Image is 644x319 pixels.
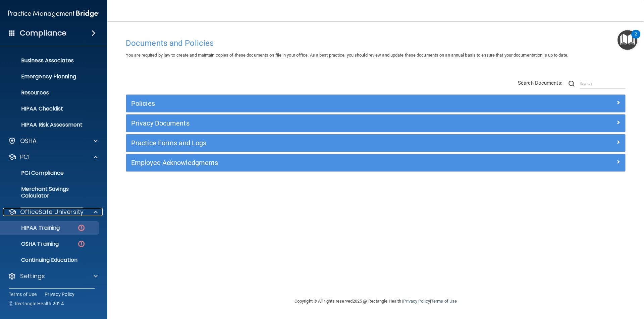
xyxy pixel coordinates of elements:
[131,139,495,147] h5: Practice Forms and Logs
[4,57,96,64] p: Business Associates
[131,159,495,166] h5: Employee Acknowledgments
[635,34,637,43] div: 2
[4,170,96,176] p: PCI Compliance
[4,257,96,263] p: Continuing Education
[45,291,75,298] a: Privacy Policy
[20,153,30,161] p: PCI
[77,240,86,248] img: danger-circle.6113f641.png
[4,89,96,96] p: Resources
[8,272,98,280] a: Settings
[126,53,568,58] span: You are required by law to create and maintain copies of these documents on file in your office. ...
[4,122,96,128] p: HIPAA Risk Assessment
[9,300,64,307] span: Ⓒ Rectangle Health 2024
[8,137,98,145] a: OSHA
[8,153,98,161] a: PCI
[4,241,59,247] p: OSHA Training
[580,79,626,89] input: Search
[4,225,60,231] p: HIPAA Training
[20,137,37,145] p: OSHA
[131,119,495,127] h5: Privacy Documents
[9,291,37,298] a: Terms of Use
[131,138,620,148] a: Practice Forms and Logs
[403,299,430,304] a: Privacy Policy
[431,299,457,304] a: Terms of Use
[131,100,495,107] h5: Policies
[4,73,96,80] p: Emergency Planning
[610,273,636,298] iframe: Drift Widget Chat Controller
[618,30,637,50] button: Open Resource Center, 2 new notifications
[4,105,96,112] p: HIPAA Checklist
[569,81,575,87] img: ic-search.3b580494.png
[20,208,84,216] p: OfficeSafe University
[8,208,98,216] a: OfficeSafe University
[253,291,498,312] div: Copyright © All rights reserved 2025 @ Rectangle Health | |
[518,80,562,86] span: Search Documents:
[131,98,620,109] a: Policies
[131,118,620,129] a: Privacy Documents
[77,224,86,232] img: danger-circle.6113f641.png
[4,186,96,199] p: Merchant Savings Calculator
[20,272,45,280] p: Settings
[131,157,620,168] a: Employee Acknowledgments
[8,7,99,20] img: PMB logo
[126,39,626,48] h4: Documents and Policies
[20,28,66,38] h4: Compliance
